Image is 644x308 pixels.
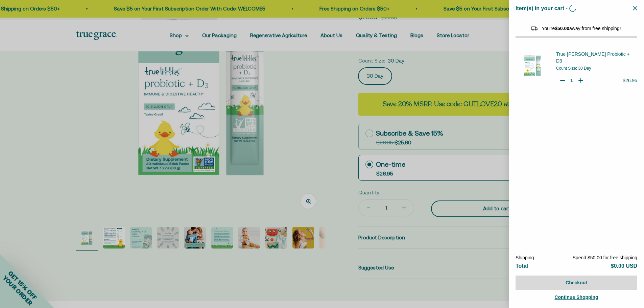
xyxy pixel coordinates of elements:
[573,255,637,260] span: Spend $50.00 for free shipping
[556,51,630,64] a: True [PERSON_NAME] Probiotic + D3
[542,26,621,31] span: You're away from free shipping!
[555,26,569,31] span: $50.00
[633,5,637,11] button: Close
[556,51,630,64] span: True [PERSON_NAME] Probiotic + D3
[516,276,637,290] button: Checkout
[554,294,598,300] span: Continue Shopping
[516,5,568,11] span: Item(s) in your cart -
[516,48,549,82] img: True Littles Probiotic + D3
[516,255,534,260] span: Shipping
[611,263,637,269] span: $0.00 USD
[530,24,539,32] img: Reward bar icon image
[516,293,637,301] a: Continue Shopping
[623,78,637,83] span: $26.95
[516,263,528,269] span: Total
[556,66,591,71] span: Count Size: 30 Day
[568,77,575,84] input: Quantity for True Littles Probiotic + D3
